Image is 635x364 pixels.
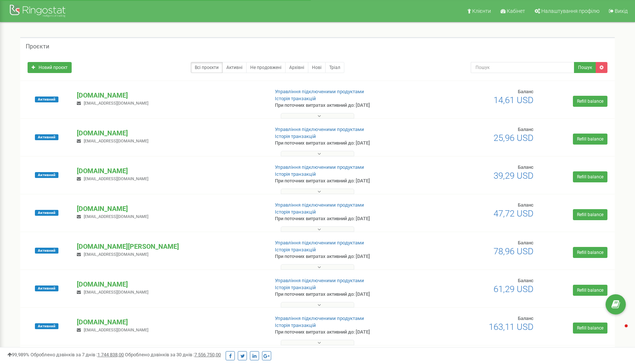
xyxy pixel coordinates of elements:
[275,278,364,283] a: Управління підключеними продуктами
[574,62,596,73] button: Пошук
[494,95,534,105] span: 14,61 USD
[541,8,599,14] span: Налаштування профілю
[275,171,316,177] a: Історія транзакцій
[35,97,58,102] span: Активний
[494,208,534,219] span: 47,72 USD
[35,172,58,178] span: Активний
[275,323,316,328] a: Історія транзакцій
[9,3,68,20] img: Ringostat Logo
[275,102,412,109] p: При поточних витратах активний до: [DATE]
[573,171,607,182] a: Refill balance
[191,62,223,73] a: Всі проєкти
[84,139,148,143] span: [EMAIL_ADDRESS][DOMAIN_NAME]
[77,166,263,176] p: [DOMAIN_NAME]
[518,89,534,94] span: Баланс
[518,202,534,208] span: Баланс
[472,8,491,14] span: Клієнти
[31,352,124,357] span: Оброблено дзвінків за 7 днів :
[77,280,263,289] p: [DOMAIN_NAME]
[275,215,412,222] p: При поточних витратах активний до: [DATE]
[275,285,316,290] a: Історія транзакцій
[35,134,58,140] span: Активний
[573,134,607,145] a: Refill balance
[275,89,364,94] a: Управління підключеними продуктами
[615,8,628,14] span: Вихід
[246,62,286,73] a: Не продовжені
[275,240,364,245] a: Управління підключеними продуктами
[573,285,607,296] a: Refill balance
[518,164,534,170] span: Баланс
[275,178,412,185] p: При поточних витратах активний до: [DATE]
[308,62,326,73] a: Нові
[84,252,148,257] span: [EMAIL_ADDRESS][DOMAIN_NAME]
[610,323,628,340] iframe: Intercom live chat
[489,322,534,332] span: 163,11 USD
[84,214,148,219] span: [EMAIL_ADDRESS][DOMAIN_NAME]
[275,316,364,321] a: Управління підключеними продуктами
[35,210,58,216] span: Активний
[77,91,263,100] p: [DOMAIN_NAME]
[7,352,29,357] span: 99,989%
[77,242,263,251] p: [DOMAIN_NAME][PERSON_NAME]
[494,171,534,181] span: 39,29 USD
[26,43,49,50] h5: Проєкти
[573,209,607,220] a: Refill balance
[35,323,58,329] span: Активний
[35,248,58,254] span: Активний
[325,62,344,73] a: Тріал
[222,62,247,73] a: Активні
[275,247,316,252] a: Історія транзакцій
[97,352,124,357] u: 1 744 838,00
[84,290,148,295] span: [EMAIL_ADDRESS][DOMAIN_NAME]
[573,96,607,107] a: Refill balance
[35,285,58,291] span: Активний
[275,291,412,298] p: При поточних витратах активний до: [DATE]
[84,101,148,106] span: [EMAIL_ADDRESS][DOMAIN_NAME]
[275,329,412,336] p: При поточних витратах активний до: [DATE]
[275,96,316,101] a: Історія транзакцій
[507,8,525,14] span: Кабінет
[285,62,308,73] a: Архівні
[77,204,263,214] p: [DOMAIN_NAME]
[77,128,263,138] p: [DOMAIN_NAME]
[494,246,534,256] span: 78,96 USD
[573,247,607,258] a: Refill balance
[275,134,316,139] a: Історія транзакцій
[194,352,221,357] u: 7 556 750,00
[125,352,221,357] span: Оброблено дзвінків за 30 днів :
[275,164,364,170] a: Управління підключеними продуктами
[573,323,607,334] a: Refill balance
[494,133,534,143] span: 25,96 USD
[518,316,534,321] span: Баланс
[77,317,263,327] p: [DOMAIN_NAME]
[518,240,534,245] span: Баланс
[28,62,72,73] a: Новий проєкт
[275,202,364,208] a: Управління підключеними продуктами
[275,253,412,260] p: При поточних витратах активний до: [DATE]
[494,284,534,294] span: 61,29 USD
[84,176,148,181] span: [EMAIL_ADDRESS][DOMAIN_NAME]
[84,328,148,332] span: [EMAIL_ADDRESS][DOMAIN_NAME]
[275,127,364,132] a: Управління підключеними продуктами
[471,62,574,73] input: Пошук
[518,278,534,283] span: Баланс
[275,140,412,147] p: При поточних витратах активний до: [DATE]
[518,127,534,132] span: Баланс
[275,209,316,215] a: Історія транзакцій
